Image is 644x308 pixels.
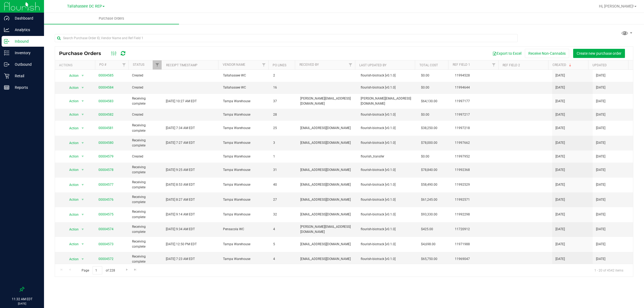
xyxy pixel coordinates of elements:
[79,124,86,132] span: select
[223,112,267,117] span: Tampa Warehouse
[9,73,42,79] p: Retail
[421,256,437,262] span: $65,750.00
[273,167,294,173] span: 31
[9,50,42,56] p: Inventory
[300,212,354,217] span: [EMAIL_ADDRESS][DOMAIN_NAME]
[64,124,79,132] span: Action
[300,242,354,247] span: [EMAIL_ADDRESS][DOMAIN_NAME]
[132,123,159,133] span: Receiving complete
[596,197,605,202] span: [DATE]
[98,257,114,261] a: 00004572
[223,126,267,131] span: Tampa Warehouse
[273,63,286,67] a: PO Lines
[273,182,294,187] span: 40
[98,168,114,172] a: 00004578
[273,256,294,262] span: 4
[361,126,415,131] span: flourish-biotrack [v0.1.0]
[223,63,245,67] a: Vendor Name
[98,227,114,231] a: 00004574
[64,196,79,203] span: Action
[596,167,605,173] span: [DATE]
[166,242,197,247] span: [DATE] 12:50 PM EDT
[361,154,415,159] span: flourish_transfer
[64,255,79,263] span: Action
[132,195,159,205] span: Receiving complete
[166,63,197,67] a: Receipt Timestamp
[300,167,354,173] span: [EMAIL_ADDRESS][DOMAIN_NAME]
[273,112,294,117] span: 28
[455,227,499,232] span: 11720912
[455,154,499,159] span: 11997952
[223,227,267,232] span: Pensacola WC
[98,113,114,116] a: 00004582
[2,297,42,302] p: 11:32 AM EDT
[79,139,86,147] span: select
[64,226,79,233] span: Action
[299,63,319,67] a: Received By
[223,99,267,104] span: Tampa Warehouse
[596,212,605,217] span: [DATE]
[9,27,42,33] p: Analytics
[419,63,438,67] a: Total Cost
[166,256,195,262] span: [DATE] 7:23 AM EDT
[596,182,605,187] span: [DATE]
[9,61,42,68] p: Outbound
[596,140,605,145] span: [DATE]
[64,84,79,91] span: Action
[503,63,520,67] a: Ref Field 2
[555,73,565,78] span: [DATE]
[361,140,415,145] span: flourish-biotrack [v0.1.0]
[64,111,79,118] span: Action
[555,112,565,117] span: [DATE]
[596,112,605,117] span: [DATE]
[555,227,565,232] span: [DATE]
[59,63,93,67] div: Actions
[64,166,79,174] span: Action
[273,85,294,90] span: 16
[421,112,429,117] span: $0.00
[223,140,267,145] span: Tampa Warehouse
[596,99,605,104] span: [DATE]
[421,99,437,104] span: $64,130.00
[300,126,354,131] span: [EMAIL_ADDRESS][DOMAIN_NAME]
[453,63,470,67] a: Ref Field 1
[98,198,114,201] a: 00004576
[55,34,518,42] input: Search Purchase Order ID, Vendor Name and Ref Field 1
[132,165,159,175] span: Receiving complete
[64,211,79,218] span: Action
[166,212,195,217] span: [DATE] 9:14 AM EDT
[99,63,106,67] a: PO #
[361,112,415,117] span: flourish-biotrack [v0.1.0]
[555,212,565,217] span: [DATE]
[4,73,9,79] inline-svg: Retail
[132,154,159,159] span: Created
[4,39,9,44] inline-svg: Inbound
[361,212,415,217] span: flourish-biotrack [v0.1.0]
[361,96,415,106] span: [PERSON_NAME][EMAIL_ADDRESS][DOMAIN_NAME]
[223,197,267,202] span: Tampa Warehouse
[98,141,114,145] a: 00004580
[346,60,355,69] a: Filter
[4,62,9,67] inline-svg: Outbound
[455,197,499,202] span: 11992571
[555,154,565,159] span: [DATE]
[555,99,565,104] span: [DATE]
[489,49,525,58] button: Export to Excel
[555,167,565,173] span: [DATE]
[223,154,267,159] span: Tampa Warehouse
[123,266,131,273] a: Go to the next page
[223,73,267,78] span: Tallahassee WC
[273,242,294,247] span: 5
[132,180,159,190] span: Receiving complete
[273,154,294,159] span: 1
[525,49,569,58] button: Receive Non-Cannabis
[223,167,267,173] span: Tampa Warehouse
[455,73,499,78] span: 11994528
[64,97,79,105] span: Action
[166,140,195,145] span: [DATE] 7:27 AM EDT
[421,85,429,90] span: $0.00
[573,49,625,58] button: Create new purchase order
[577,51,621,56] span: Create new purchase order
[223,242,267,247] span: Tampa Warehouse
[555,140,565,145] span: [DATE]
